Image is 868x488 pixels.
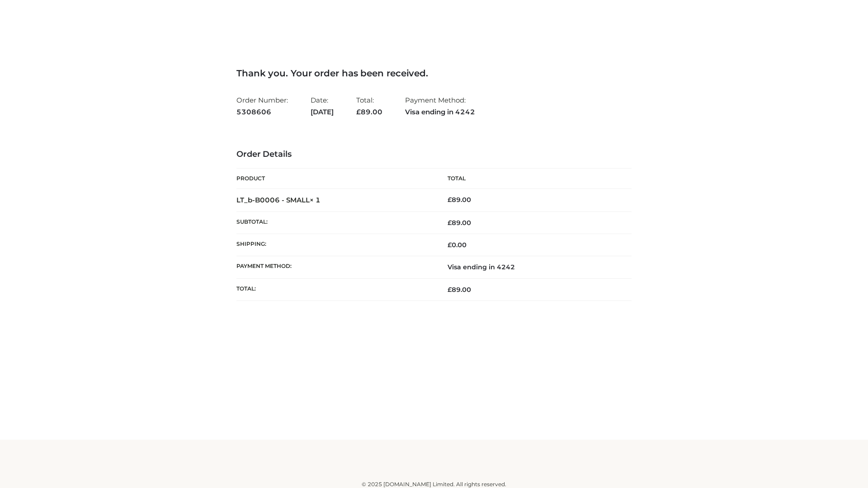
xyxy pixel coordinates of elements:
strong: [DATE] [311,106,334,118]
li: Order Number: [236,92,288,120]
th: Total [434,169,632,189]
h3: Thank you. Your order has been received. [236,68,632,79]
strong: × 1 [310,196,321,204]
h3: Order Details [236,150,632,160]
li: Payment Method: [405,92,475,120]
span: £ [448,241,452,249]
bdi: 89.00 [448,196,471,204]
li: Total: [356,92,382,120]
th: Shipping: [236,234,434,256]
th: Subtotal: [236,211,434,234]
bdi: 0.00 [448,241,467,249]
span: £ [356,108,361,116]
span: £ [448,286,452,294]
span: £ [448,196,452,204]
li: Date: [311,92,334,120]
span: 89.00 [448,286,471,294]
strong: 5308606 [236,106,288,118]
span: 89.00 [448,219,471,227]
span: £ [448,219,452,227]
strong: LT_b-B0006 - SMALL [236,196,321,204]
span: 89.00 [356,108,382,116]
strong: Visa ending in 4242 [405,106,475,118]
th: Payment method: [236,256,434,278]
th: Product [236,169,434,189]
td: Visa ending in 4242 [434,256,632,278]
th: Total: [236,278,434,300]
